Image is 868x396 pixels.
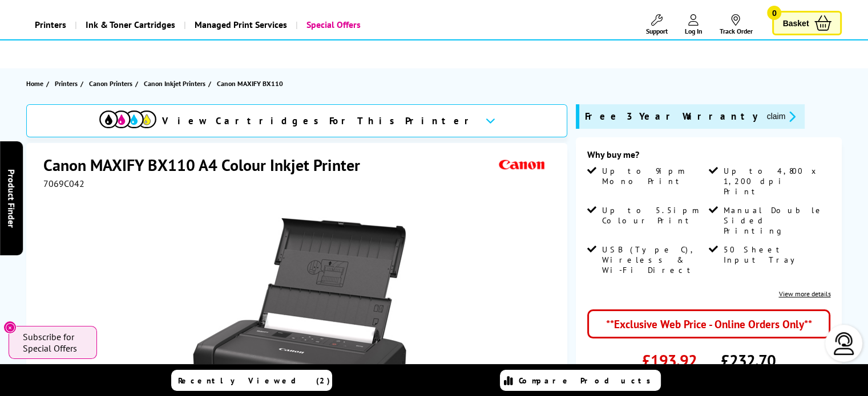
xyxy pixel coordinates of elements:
[602,244,706,275] span: USB (Type C), Wireless & Wi-Fi Direct
[645,27,667,35] span: Support
[75,10,184,39] a: Ink & Toner Cartridges
[43,178,84,189] span: 7069C042
[89,77,132,89] span: Canon Printers
[26,77,43,89] span: Home
[86,10,175,39] span: Ink & Toner Cartridges
[43,154,372,175] h1: Canon MAXIFY BX110 A4 Colour Inkjet Printer
[6,169,17,227] span: Product Finder
[772,11,842,35] a: Basket 0
[721,350,776,371] span: £232.70
[519,375,657,386] span: Compare Products
[778,289,830,298] a: View more details
[684,14,702,35] a: Log In
[99,111,156,128] img: cmyk-icon.svg
[602,205,706,226] span: Up to 5.5ipm Colour Print
[3,321,17,334] button: Close
[55,77,80,89] a: Printers
[684,27,702,35] span: Log In
[587,309,831,338] div: **Exclusive Web Price - Online Orders Only**
[55,77,78,89] span: Printers
[833,332,855,355] img: user-headset-light.svg
[184,10,296,39] a: Managed Print Services
[89,77,135,89] a: Canon Printers
[724,205,828,236] span: Manual Double Sided Printing
[23,331,86,354] span: Subscribe for Special Offers
[171,370,332,391] a: Recently Viewed (2)
[719,14,752,35] a: Track Order
[782,15,809,31] span: Basket
[642,350,697,371] span: £193.92
[217,77,286,89] a: Canon MAXIFY BX110
[500,370,661,391] a: Compare Products
[162,115,476,127] span: View Cartridges For This Printer
[178,375,330,386] span: Recently Viewed (2)
[496,154,548,175] img: Canon
[217,77,283,89] span: Canon MAXIFY BX110
[724,244,828,265] span: 50 Sheet Input Tray
[296,10,369,39] a: Special Offers
[764,110,800,123] button: promo-description
[724,166,828,197] span: Up to 4,800 x 1,200 dpi Print
[587,149,831,166] div: Why buy me?
[26,10,75,39] a: Printers
[645,14,667,35] a: Support
[602,166,706,186] span: Up to 9ipm Mono Print
[767,6,781,20] span: 0
[144,77,208,89] a: Canon Inkjet Printers
[585,110,758,123] span: Free 3 Year Warranty
[26,77,46,89] a: Home
[144,77,205,89] span: Canon Inkjet Printers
